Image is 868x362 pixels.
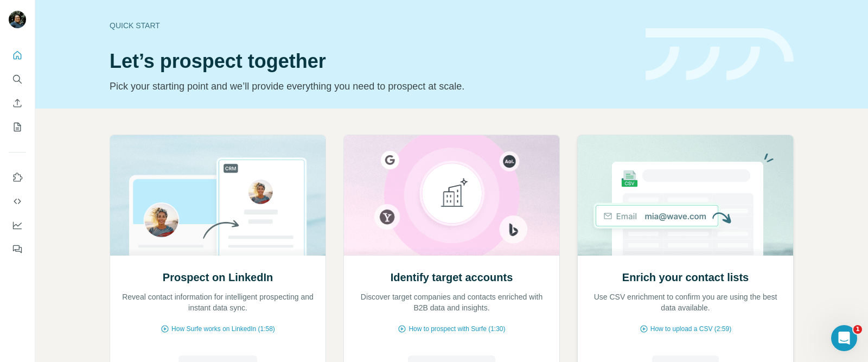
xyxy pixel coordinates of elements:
img: Enrich your contact lists [577,135,794,256]
div: Quick start [110,20,633,31]
button: Quick start [9,46,26,65]
button: Enrich CSV [9,93,26,113]
p: Pick your starting point and we’ll provide everything you need to prospect at scale. [110,79,633,94]
iframe: Intercom live chat [831,325,857,351]
span: How to upload a CSV (2:59) [650,324,731,334]
button: My lists [9,117,26,137]
p: Reveal contact information for intelligent prospecting and instant data sync. [121,291,315,313]
button: Feedback [9,239,26,259]
h2: Identify target accounts [391,270,513,285]
h1: Let’s prospect together [110,50,633,72]
button: Search [9,69,26,89]
button: Use Surfe API [9,192,26,211]
p: Discover target companies and contacts enriched with B2B data and insights. [355,291,548,313]
span: 1 [853,325,862,334]
button: Dashboard [9,215,26,235]
span: How to prospect with Surfe (1:30) [409,324,505,334]
span: How Surfe works on LinkedIn (1:58) [171,324,275,334]
img: Avatar [9,11,26,28]
p: Use CSV enrichment to confirm you are using the best data available. [589,291,782,313]
h2: Prospect on LinkedIn [163,270,273,285]
img: Identify target accounts [343,135,560,256]
h2: Enrich your contact lists [622,270,749,285]
img: Prospect on LinkedIn [110,135,326,256]
button: Use Surfe on LinkedIn [9,168,26,187]
img: banner [646,28,794,81]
